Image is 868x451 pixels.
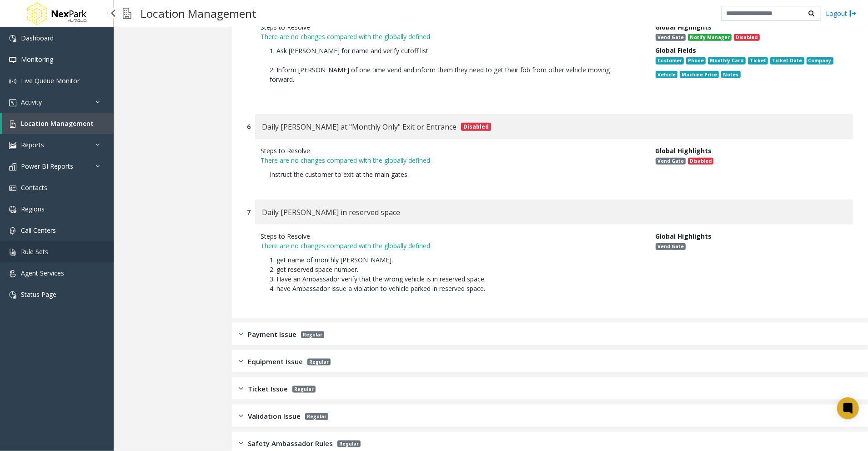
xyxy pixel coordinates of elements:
span: Regular [337,441,361,447]
span: Notes [721,71,740,78]
span: Monitoring [21,55,53,64]
span: Power BI Reports [21,162,73,170]
span: Machine Price [680,71,719,78]
span: Regions [21,205,45,213]
img: closed [239,384,243,394]
span: Payment Issue [248,329,296,340]
span: Activity [21,98,42,106]
p: 1. get name of monthly [PERSON_NAME]. [270,255,633,265]
span: Call Centers [21,226,56,235]
a: Logout [826,9,857,18]
span: Status Page [21,290,56,299]
div: 6 [247,122,251,131]
span: Global Highlights [656,232,712,241]
img: 'icon' [9,185,16,192]
span: Global Highlights [656,23,712,31]
span: Customer [656,57,684,65]
span: Equipment Issue [248,356,303,367]
span: Regular [307,359,331,366]
p: 2. get reserved space number. [270,265,633,274]
span: Safety Ambassador Rules [248,438,333,449]
span: Notify Manager [688,34,732,41]
span: Global Fields [656,46,697,55]
span: Monthly Card [708,57,745,65]
p: 4. have Ambassador issue a violation to vehicle parked in reserved space. [270,284,633,293]
span: Regular [305,413,328,420]
img: 'icon' [9,99,16,106]
img: closed [239,329,243,340]
a: Location Management [2,113,114,134]
p: Instruct the customer to exit at the main gates. [261,165,642,184]
span: Vend Gate [656,34,686,41]
img: 'icon' [9,249,16,256]
h3: Location Management [136,2,261,25]
img: 'icon' [9,206,16,213]
img: 'icon' [9,291,16,299]
span: Disabled [688,158,713,165]
span: Contacts [21,183,47,192]
img: 'icon' [9,35,16,42]
div: Steps to Resolve [261,22,642,32]
img: 'icon' [9,120,16,128]
img: 'icon' [9,163,16,170]
span: Vend Gate [656,158,686,165]
span: Regular [301,331,324,338]
span: Phone [686,57,706,65]
img: closed [239,411,243,421]
img: 'icon' [9,78,16,85]
img: 'icon' [9,142,16,149]
img: pageIcon [123,2,131,25]
span: Ticket Issue [248,384,288,394]
span: Reports [21,140,44,149]
img: 'icon' [9,270,16,277]
p: There are no changes compared with the globally defined [261,32,642,41]
p: 3. Have an Ambassador verify that the wrong vehicle is in reserved space. [270,274,633,284]
span: Daily [PERSON_NAME] in reserved space [262,206,400,218]
span: Validation Issue [248,411,301,421]
img: closed [239,438,243,449]
span: Vend Gate [656,243,686,251]
img: 'icon' [9,227,16,235]
p: 1. Ask [PERSON_NAME] for name and verify cutoff list. 2. Inform [PERSON_NAME] of one time vend an... [261,41,642,98]
span: Regular [292,386,316,393]
div: Steps to Resolve [261,146,642,155]
div: Steps to Resolve [261,231,642,241]
span: Company [807,57,833,65]
span: Vehicle [656,71,677,78]
span: Rule Sets [21,247,48,256]
span: Location Management [21,119,94,128]
span: Agent Services [21,269,64,277]
div: 7 [247,207,251,217]
img: closed [239,356,243,367]
span: Dashboard [21,34,54,42]
p: There are no changes compared with the globally defined [261,155,642,165]
span: Disabled [734,34,759,41]
img: 'icon' [9,56,16,64]
span: Live Queue Monitor [21,76,80,85]
span: Global Highlights [656,146,712,155]
span: Ticket [748,57,768,65]
img: logout [849,9,857,18]
span: Disabled [461,123,491,131]
span: Ticket Date [770,57,804,65]
p: There are no changes compared with the globally defined [261,241,642,251]
span: Daily [PERSON_NAME] at "Monthly Only" Exit or Entrance [262,121,457,133]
